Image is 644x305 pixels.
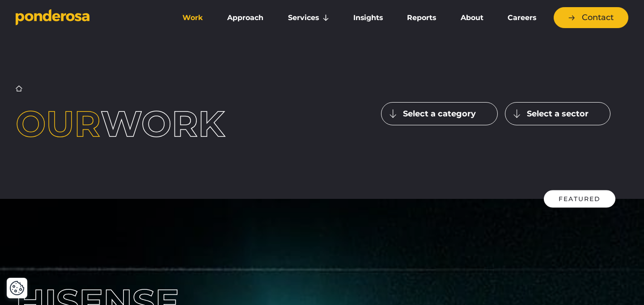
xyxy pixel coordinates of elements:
h1: work [16,106,263,142]
a: Go to homepage [16,9,159,27]
a: About [450,8,493,27]
button: Select a category [381,102,498,125]
a: Work [172,8,213,27]
div: Featured [544,190,615,208]
a: Services [278,8,339,27]
a: Insights [343,8,393,27]
a: Contact [554,7,628,28]
a: Approach [217,8,274,27]
a: Careers [497,8,547,27]
span: Our [16,102,101,145]
a: Home [16,85,22,92]
button: Select a sector [505,102,610,125]
img: Revisit consent button [9,280,25,296]
a: Reports [397,8,446,27]
button: Cookie Settings [9,280,25,296]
